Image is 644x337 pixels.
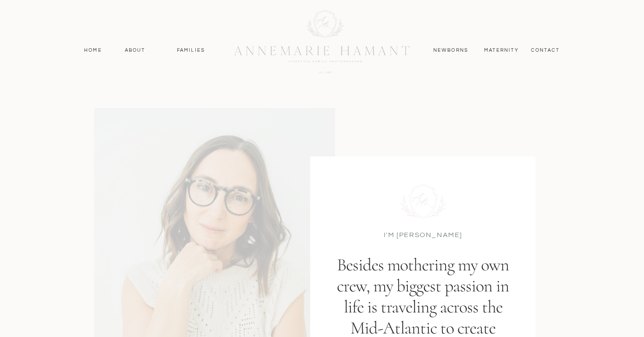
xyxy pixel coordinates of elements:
p: I'M [PERSON_NAME] [383,230,463,239]
a: MAternity [484,46,518,54]
a: About [122,46,148,54]
a: Families [171,46,211,54]
a: contact [526,46,564,54]
a: Home [80,46,106,54]
a: Newborns [430,46,472,54]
